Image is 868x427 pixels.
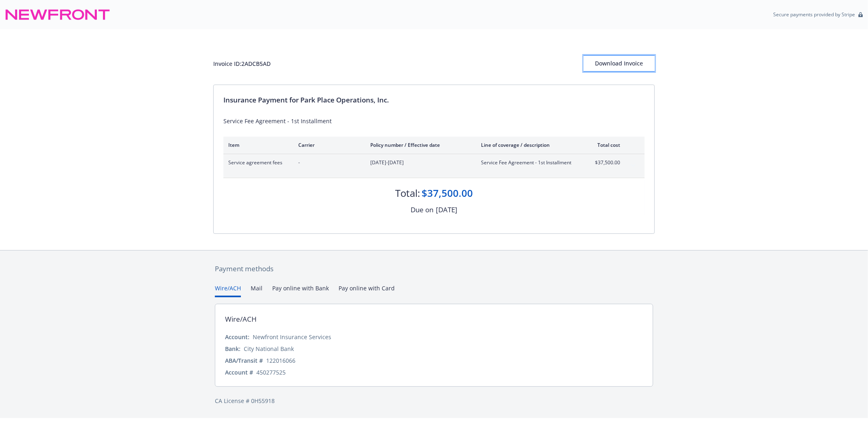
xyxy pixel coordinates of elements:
div: 122016066 [266,356,295,365]
div: Due on [411,205,433,215]
div: Policy number / Effective date [370,142,468,148]
div: City National Bank [244,344,294,353]
div: Account # [225,368,253,377]
div: Wire/ACH [225,314,257,325]
div: Payment methods [215,264,653,274]
div: Carrier [298,142,357,148]
span: - [298,159,357,166]
button: Pay online with Card [339,284,395,297]
span: [DATE]-[DATE] [370,159,468,166]
button: Wire/ACH [215,284,241,297]
p: Secure payments provided by Stripe [773,11,855,18]
button: expand content [627,159,640,172]
span: Service Fee Agreement - 1st Installment [481,159,577,166]
button: Pay online with Bank [272,284,329,297]
div: Item [228,142,285,148]
div: CA License # 0H55918 [215,396,653,405]
button: Mail [251,284,262,297]
span: $37,500.00 [590,159,620,166]
div: Invoice ID: 2ADCB5AD [213,59,271,68]
div: Line of coverage / description [481,142,577,148]
div: Account: [225,333,249,341]
div: Service Fee Agreement - 1st Installment [223,117,645,125]
div: ABA/Transit # [225,356,263,365]
div: Total cost [590,142,620,148]
div: Service agreement fees-[DATE]-[DATE]Service Fee Agreement - 1st Installment$37,500.00expand content [223,154,645,178]
div: Bank: [225,344,241,353]
span: Service agreement fees [228,159,285,166]
div: 450277525 [256,368,286,377]
div: [DATE] [436,205,457,215]
div: Total: [395,186,420,200]
div: Newfront Insurance Services [253,333,331,341]
button: Download Invoice [584,55,655,72]
div: Insurance Payment for Park Place Operations, Inc. [223,95,645,105]
div: Download Invoice [584,56,655,71]
div: $37,500.00 [422,186,473,200]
